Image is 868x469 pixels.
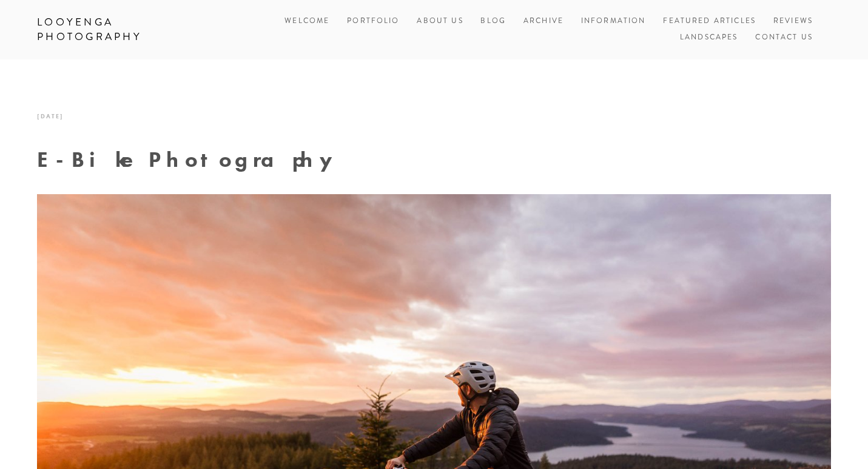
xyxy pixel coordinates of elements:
[37,108,64,124] time: [DATE]
[417,13,463,30] a: About Us
[773,13,813,30] a: Reviews
[480,13,506,30] a: Blog
[284,13,329,30] a: Welcome
[523,13,564,30] a: Archive
[581,16,646,26] a: Information
[37,149,831,170] h1: E-Bike Photography
[755,30,813,46] a: Contact Us
[680,30,738,46] a: Landscapes
[663,13,756,30] a: Featured Articles
[28,12,209,47] a: Looyenga Photography
[347,16,399,26] a: Portfolio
